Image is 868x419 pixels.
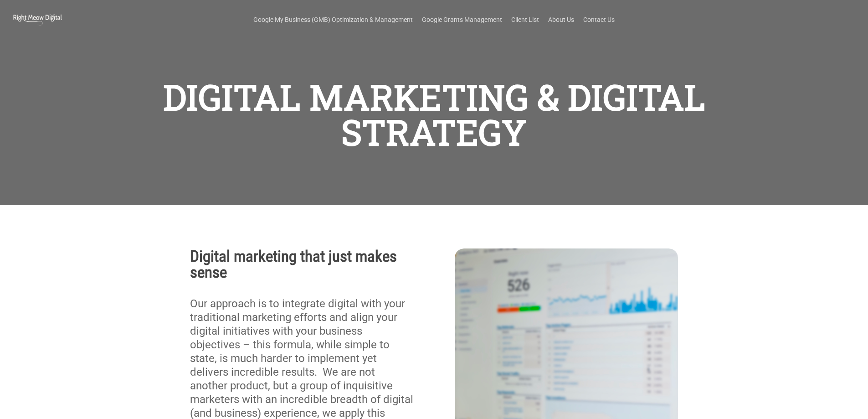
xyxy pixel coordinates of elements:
a: Client List [511,15,539,24]
a: Google Grants Management [422,15,502,24]
h1: DIGITAL MARKETING & DIGITAL STRATEGY [150,75,718,154]
a: About Us [548,15,574,24]
a: Google My Business (GMB) Optimization & Management [253,15,413,24]
a: Contact Us [583,15,615,24]
h2: Digital marketing that just makes sense [190,248,413,280]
